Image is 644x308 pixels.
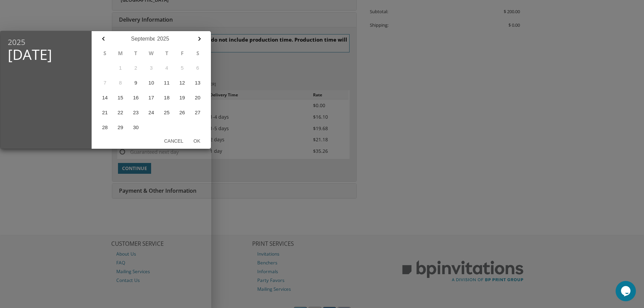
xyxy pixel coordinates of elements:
button: 19 [174,90,190,105]
button: 22 [113,105,128,120]
abbr: Saturday [196,50,199,56]
abbr: Tuesday [134,50,137,56]
button: 21 [97,105,113,120]
button: 26 [174,105,190,120]
button: 18 [159,90,174,105]
button: 24 [144,105,159,120]
abbr: Thursday [165,50,168,56]
button: 25 [159,105,174,120]
button: 30 [128,120,144,135]
button: 16 [128,90,144,105]
button: 13 [190,75,206,90]
button: 15 [113,90,128,105]
button: 17 [144,90,159,105]
button: 9 [128,75,144,90]
button: 28 [97,120,113,135]
button: 23 [128,105,144,120]
iframe: chat widget [616,281,637,301]
button: 20 [190,90,206,105]
button: 11 [159,75,174,90]
abbr: Wednesday [149,50,154,56]
button: 12 [174,75,190,90]
button: 29 [113,120,128,135]
button: Ok [188,135,205,147]
button: 14 [97,90,113,105]
button: Cancel [159,135,188,147]
abbr: Monday [118,50,123,56]
button: 10 [144,75,159,90]
button: 27 [190,105,206,120]
abbr: Friday [181,50,184,56]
